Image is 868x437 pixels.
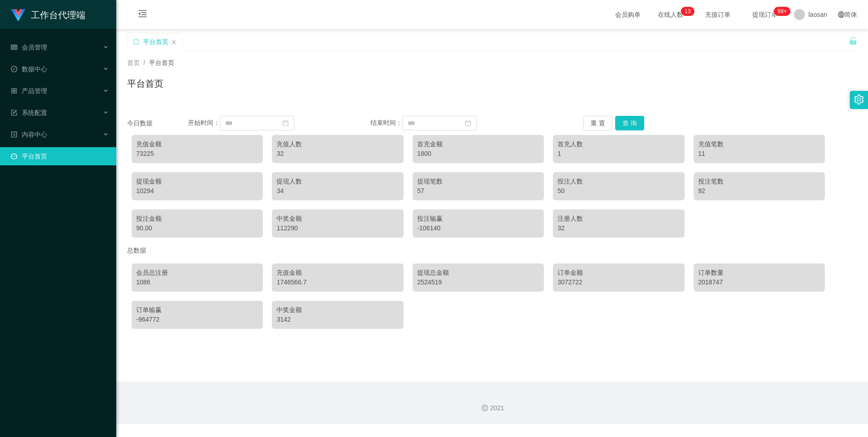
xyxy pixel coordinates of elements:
div: 3072722 [557,278,680,287]
div: 订单金额 [557,268,680,278]
div: 57 [417,186,539,196]
div: 提现人数 [276,177,399,186]
div: 2018747 [698,278,820,287]
div: 充值人数 [276,139,399,149]
span: 在线人数 [653,11,688,18]
button: 重 置 [583,116,612,130]
i: 图标: sync [133,39,139,45]
div: 112290 [276,223,399,233]
div: 今日数据 [127,119,188,128]
h1: 工作台代理端 [31,0,85,30]
div: 2524519 [417,278,539,287]
div: 10294 [136,186,258,196]
div: 73225 [136,149,258,159]
i: 图标: profile [11,131,17,138]
div: 提现金额 [136,177,258,186]
div: 投注笔数 [698,177,820,186]
span: 平台首页 [149,59,174,66]
h1: 平台首页 [127,77,163,90]
div: 1800 [417,149,539,159]
div: 提现笔数 [417,177,539,186]
p: 3 [688,7,691,16]
div: 总数据 [127,242,857,259]
div: 投注金额 [136,214,258,223]
div: 注册人数 [557,214,680,223]
div: 1746566.7 [276,278,399,287]
div: 中奖金额 [276,305,399,315]
div: 会员总注册 [136,268,258,278]
div: 34 [276,186,399,196]
i: 图标: unlock [849,37,857,45]
span: 系统配置 [11,109,47,116]
p: 1 [685,7,688,16]
div: 3142 [276,315,399,324]
div: 92 [698,186,820,196]
a: 图标: dashboard平台首页 [11,147,109,165]
div: 平台首页 [143,33,168,50]
div: -106140 [417,223,539,233]
div: 首充人数 [557,139,680,149]
i: 图标: form [11,109,17,116]
div: 90.00 [136,223,258,233]
span: / [143,59,145,66]
div: 2021 [123,403,861,413]
div: 订单输赢 [136,305,258,315]
i: 图标: calendar [282,120,289,126]
div: 32 [276,149,399,159]
span: 充值订单 [700,11,735,18]
i: 图标: copyright [482,405,488,411]
div: 充值金额 [276,268,399,278]
div: 投注人数 [557,177,680,186]
i: 图标: close [171,40,177,45]
span: 内容中心 [11,131,47,138]
div: 提现总金额 [417,268,539,278]
div: 1 [557,149,680,159]
div: 中奖金额 [276,214,399,223]
i: 图标: table [11,44,17,50]
div: 11 [698,149,820,159]
div: 投注输赢 [417,214,539,223]
button: 查 询 [615,116,644,130]
i: 图标: calendar [465,120,471,126]
i: 图标: setting [854,94,864,104]
div: 50 [557,186,680,196]
span: 会员管理 [11,44,47,51]
i: 图标: appstore-o [11,88,17,94]
span: 产品管理 [11,87,47,94]
span: 数据中心 [11,65,47,73]
span: 开始时间： [188,119,220,126]
div: 充值笔数 [698,139,820,149]
sup: 972 [774,7,790,16]
i: 图标: global [838,11,844,18]
i: 图标: menu-fold [127,0,158,30]
span: 结束时间： [370,119,402,126]
span: 首页 [127,59,140,66]
div: 充值金额 [136,139,258,149]
div: 订单数量 [698,268,820,278]
div: 32 [557,223,680,233]
div: 首充金额 [417,139,539,149]
div: 1086 [136,278,258,287]
img: logo.9652507e.png [11,9,25,22]
i: 图标: check-circle-o [11,66,17,72]
div: -964772 [136,315,258,324]
a: 工作台代理端 [11,11,85,18]
sup: 13 [681,7,694,16]
span: 提现订单 [748,11,782,18]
